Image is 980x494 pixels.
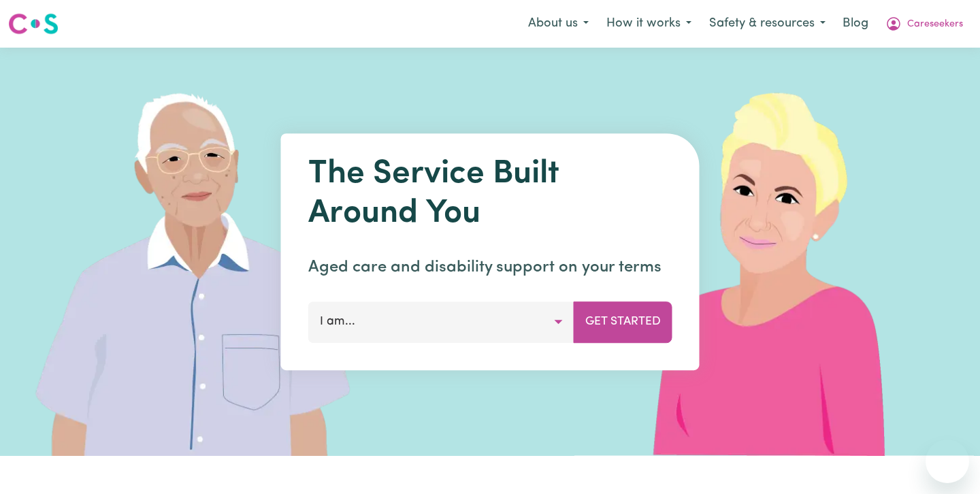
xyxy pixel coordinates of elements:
[907,17,963,32] span: Careseekers
[700,10,834,38] button: Safety & resources
[308,255,672,280] p: Aged care and disability support on your terms
[8,12,59,36] img: Careseekers logo
[926,440,969,483] iframe: Button to launch messaging window
[574,301,672,342] button: Get Started
[834,9,877,39] a: Blog
[308,301,574,342] button: I am...
[877,10,972,38] button: My Account
[308,155,672,233] h1: The Service Built Around You
[8,8,59,39] a: Careseekers logo
[598,10,700,38] button: How it works
[519,10,598,38] button: About us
